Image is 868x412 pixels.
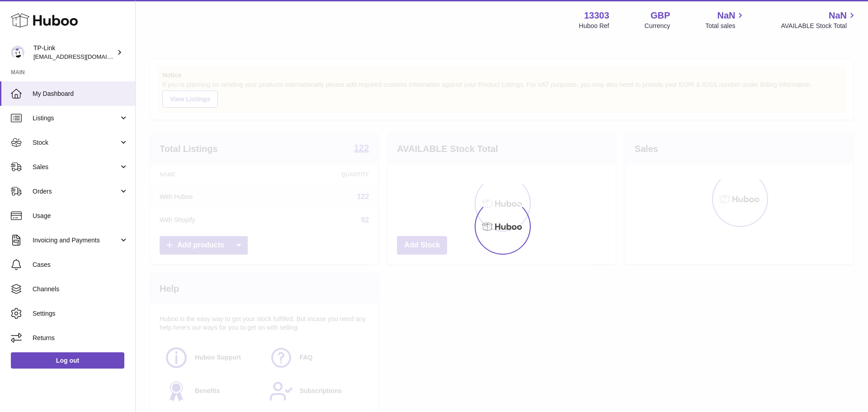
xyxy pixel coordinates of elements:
[33,285,128,294] span: Channels
[33,114,119,123] span: Listings
[33,309,128,318] span: Settings
[584,9,609,22] strong: 13303
[11,352,124,369] a: Log out
[781,22,857,30] span: AVAILABLE Stock Total
[33,212,128,220] span: Usage
[33,53,133,60] span: [EMAIL_ADDRESS][DOMAIN_NAME]
[33,236,119,245] span: Invoicing and Payments
[717,9,735,22] span: NaN
[33,260,128,269] span: Cases
[33,138,119,147] span: Stock
[33,44,115,61] div: TP-Link
[705,22,745,30] span: Total sales
[11,46,24,59] img: internalAdmin-13303@internal.huboo.com
[33,163,119,171] span: Sales
[33,90,128,98] span: My Dashboard
[705,9,745,30] a: NaN Total sales
[645,22,670,30] div: Currency
[579,22,609,30] div: Huboo Ref
[781,9,857,30] a: NaN AVAILABLE Stock Total
[33,334,128,342] span: Returns
[829,9,847,22] span: NaN
[33,187,119,196] span: Orders
[651,9,670,22] strong: GBP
